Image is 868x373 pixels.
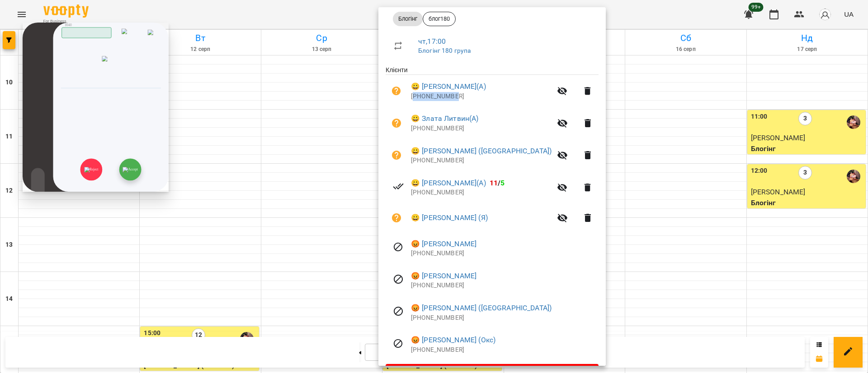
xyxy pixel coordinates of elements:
[500,179,505,187] span: 5
[411,303,552,313] a: 😡 [PERSON_NAME] ([GEOGRAPHIC_DATA])
[411,113,479,124] a: 😀 Злата Литвин(А)
[386,207,407,229] button: Візит ще не сплачено. Додати оплату?
[393,306,404,317] svg: Візит скасовано
[393,338,404,349] svg: Візит скасовано
[393,181,404,192] svg: Візит сплачено
[490,179,505,187] b: /
[411,92,552,101] p: [PHONE_NUMBER]
[411,249,599,258] p: [PHONE_NUMBER]
[418,37,446,46] a: чт , 17:00
[386,112,407,134] button: Візит ще не сплачено. Додати оплату?
[411,156,552,165] p: [PHONE_NUMBER]
[411,81,486,92] a: 😀 [PERSON_NAME](А)
[411,335,495,345] a: 😡 [PERSON_NAME] (Окс)
[411,124,552,133] p: [PHONE_NUMBER]
[418,47,471,54] a: Блогінг 180 група
[411,345,599,355] p: [PHONE_NUMBER]
[411,146,552,157] a: 😀 [PERSON_NAME] ([GEOGRAPHIC_DATA])
[423,15,455,23] span: блог180
[411,188,552,197] p: [PHONE_NUMBER]
[490,179,498,187] span: 11
[411,271,476,281] a: 😡 [PERSON_NAME]
[411,212,488,223] a: 😀 [PERSON_NAME] (Я)
[386,65,599,364] ul: Клієнти
[386,80,407,102] button: Візит ще не сплачено. Додати оплату?
[393,242,404,253] svg: Візит скасовано
[411,178,486,189] a: 😀 [PERSON_NAME](А)
[411,281,599,290] p: [PHONE_NUMBER]
[423,12,456,26] div: блог180
[393,15,423,23] span: Блогінг
[393,274,404,285] svg: Візит скасовано
[411,239,476,249] a: 😡 [PERSON_NAME]
[411,313,599,322] p: [PHONE_NUMBER]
